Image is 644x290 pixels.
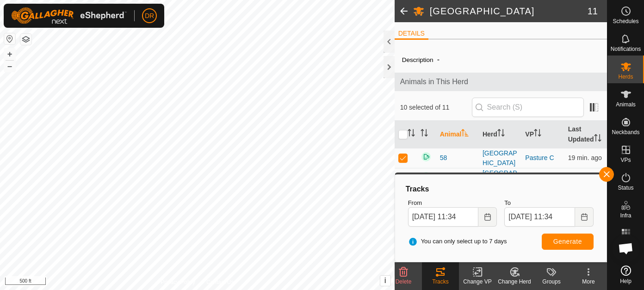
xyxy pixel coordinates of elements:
[521,121,564,148] th: VP
[400,76,601,87] span: Animals in This Herd
[440,153,447,163] span: 58
[575,207,594,227] button: Choose Date
[553,238,582,245] span: Generate
[461,130,469,138] p-sorticon: Activate to sort
[408,198,497,208] label: From
[436,121,479,148] th: Animal
[400,103,472,112] span: 10 selected of 11
[20,34,31,45] button: Map Layers
[4,61,15,72] button: –
[459,278,496,286] div: Change VP
[421,171,432,182] img: returning on
[421,151,432,162] img: returning on
[4,49,15,60] button: +
[497,130,505,138] p-sorticon: Activate to sort
[616,102,636,107] span: Animals
[620,157,631,163] span: VPs
[408,130,415,138] p-sorticon: Activate to sort
[533,278,570,286] div: Groups
[534,130,541,138] p-sorticon: Activate to sort
[620,278,632,284] span: Help
[496,278,533,286] div: Change Herd
[396,278,412,285] span: Delete
[483,148,518,168] div: [GEOGRAPHIC_DATA]
[483,168,518,188] div: [GEOGRAPHIC_DATA]
[479,121,521,148] th: Herd
[421,130,428,138] p-sorticon: Activate to sort
[404,184,597,195] div: Tracks
[422,278,459,286] div: Tracks
[613,19,638,24] span: Schedules
[525,154,554,161] a: Pasture C
[612,234,640,262] div: Open chat
[570,278,607,286] div: More
[11,7,127,24] img: Gallagher Logo
[380,276,390,286] button: i
[618,185,633,191] span: Status
[206,278,234,286] a: Contact Us
[594,136,601,143] p-sorticon: Activate to sort
[402,56,433,63] label: Description
[145,11,154,21] span: DR
[568,154,602,161] span: Oct 14, 2025, 12:43 PM
[472,98,584,117] input: Search (S)
[433,52,443,67] span: -
[504,198,594,208] label: To
[612,130,639,135] span: Neckbands
[161,278,195,286] a: Privacy Policy
[542,234,594,250] button: Generate
[395,29,428,40] li: DETAILS
[430,6,588,17] h2: [GEOGRAPHIC_DATA]
[620,213,631,218] span: Infra
[618,74,633,80] span: Herds
[4,33,15,44] button: Reset Map
[607,262,644,288] a: Help
[478,207,497,227] button: Choose Date
[384,277,386,284] span: i
[408,237,507,246] span: You can only select up to 7 days
[588,4,598,18] span: 11
[611,46,641,52] span: Notifications
[564,121,607,148] th: Last Updated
